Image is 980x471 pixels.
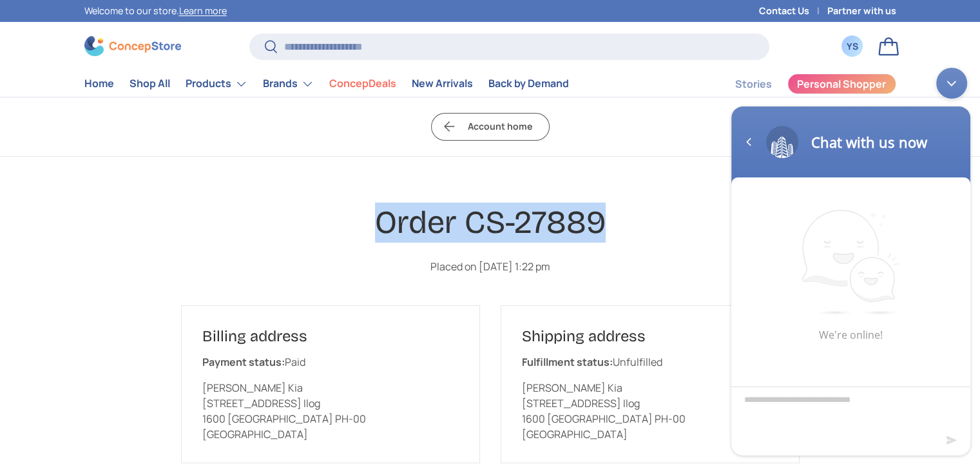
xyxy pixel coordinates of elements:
[181,259,800,274] p: Placed on [DATE] 1:22 pm
[488,71,569,96] a: Back by Demand
[255,71,322,97] summary: Brands
[202,380,459,442] p: [PERSON_NAME] Kia [STREET_ADDRESS] Ilog 1600 [GEOGRAPHIC_DATA] PH-00 [GEOGRAPHIC_DATA]
[725,61,977,462] iframe: SalesIQ Chatwindow
[84,36,181,56] img: ConcepStore
[202,355,285,369] strong: Payment status:
[838,32,867,61] a: YS
[181,203,800,243] h1: Order CS-27889
[202,354,459,370] p: Paid
[522,354,778,370] p: Unfulfilled
[522,326,778,346] h2: Shipping address
[412,71,473,96] a: New Arrivals
[202,326,459,346] h2: Billing address
[827,4,896,18] a: Partner with us
[84,71,114,96] a: Home
[522,380,778,442] p: [PERSON_NAME] Kia [STREET_ADDRESS] Ilog 1600 [GEOGRAPHIC_DATA] PH-00 [GEOGRAPHIC_DATA]
[84,71,569,97] nav: Primary
[759,4,827,18] a: Contact Us
[522,355,613,369] strong: Fulfillment status:
[704,71,896,97] nav: Secondary
[845,39,860,53] div: YS
[130,71,170,96] a: Shop All
[178,71,255,97] summary: Products
[329,71,396,96] a: ConcepDeals
[84,4,227,18] p: Welcome to our store.
[179,5,227,17] a: Learn more
[431,113,550,141] a: Account home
